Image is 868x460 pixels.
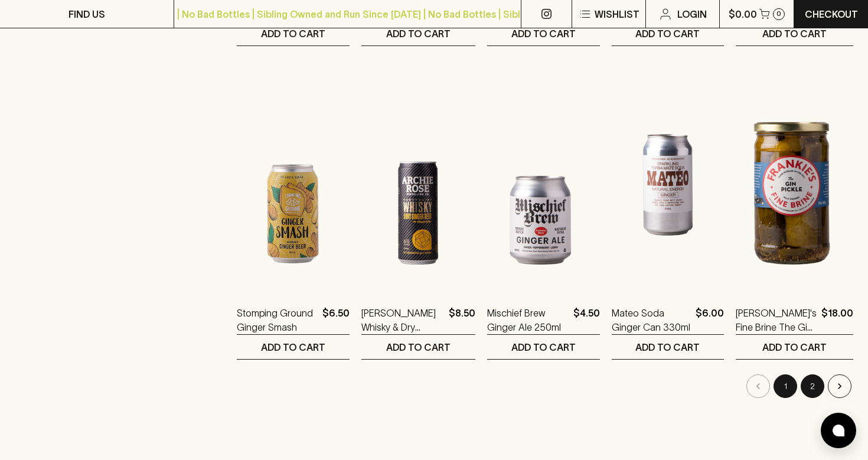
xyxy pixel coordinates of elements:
button: ADD TO CART [361,335,475,359]
button: ADD TO CART [487,21,600,45]
a: Mateo Soda Ginger Can 330ml [612,306,691,334]
img: bubble-icon [833,425,844,436]
p: Checkout [805,7,858,21]
p: ADD TO CART [261,340,325,354]
p: $6.00 [696,306,724,334]
nav: pagination navigation [237,374,853,398]
p: $0.00 [729,7,757,21]
a: Mischief Brew Ginger Ale 250ml [487,306,569,334]
img: Archie Rose Whisky & Dry Ginger Beer with Finger Lime 330ml [361,81,475,288]
p: $8.50 [449,306,475,334]
p: Wishlist [595,7,639,21]
p: ADD TO CART [261,27,325,41]
p: Login [677,7,707,21]
p: ADD TO CART [511,27,576,41]
p: ADD TO CART [635,340,700,354]
img: Mateo Soda Ginger Can 330ml [612,81,724,288]
button: ADD TO CART [612,335,724,359]
p: ADD TO CART [511,340,576,354]
button: Go to page 2 [801,374,824,398]
p: $18.00 [821,306,853,334]
button: ADD TO CART [487,335,600,359]
p: $6.50 [322,306,350,334]
p: ADD TO CART [762,340,827,354]
a: [PERSON_NAME] Whisky & Dry Ginger Beer with Finger Lime 330ml [361,306,444,334]
img: Mischief Brew Ginger Ale 250ml [487,81,600,288]
button: page 1 [774,374,797,398]
p: ADD TO CART [386,340,451,354]
button: ADD TO CART [237,335,349,359]
button: Go to next page [828,374,851,398]
p: ADD TO CART [762,27,827,41]
p: 0 [776,11,781,17]
button: ADD TO CART [237,21,349,45]
p: FIND US [68,7,105,21]
button: ADD TO CART [361,21,475,45]
p: $4.50 [573,306,600,334]
button: ADD TO CART [612,21,724,45]
a: Stomping Ground Ginger Smash [237,306,317,334]
p: ADD TO CART [386,27,451,41]
img: Frankie's Fine Brine The Gin Pickle [736,81,853,288]
img: Stomping Ground Ginger Smash [237,81,349,288]
p: ADD TO CART [635,27,700,41]
button: ADD TO CART [736,21,853,45]
a: [PERSON_NAME]'s Fine Brine The Gin Pickle [736,306,817,334]
button: ADD TO CART [736,335,853,359]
